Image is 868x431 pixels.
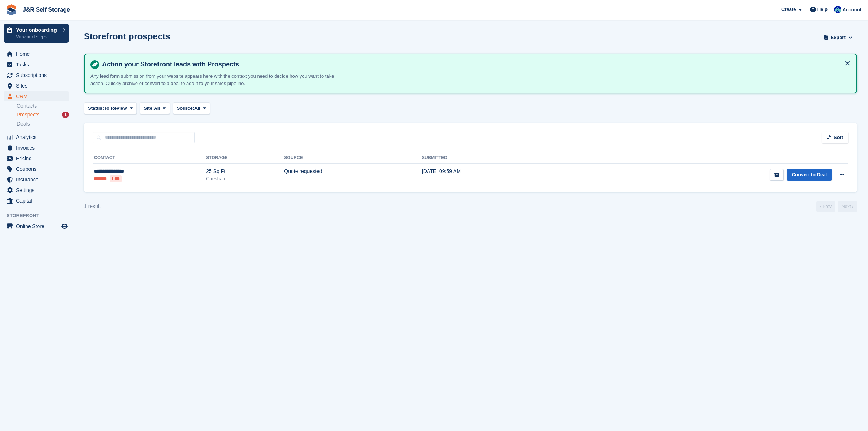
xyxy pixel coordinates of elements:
a: menu [4,196,69,206]
span: Home [16,49,60,59]
span: Source: [177,105,194,112]
span: All [194,105,201,112]
span: Settings [16,185,60,195]
span: Subscriptions [16,70,60,80]
span: Insurance [16,174,60,185]
a: Preview store [60,222,69,231]
button: Status: To Review [84,102,137,114]
a: Convert to Deal [787,169,832,181]
span: Create [781,6,796,13]
span: Account [842,6,861,14]
th: Submitted [422,152,563,164]
div: Chesham [206,175,284,182]
a: Contacts [17,103,69,109]
a: menu [4,70,69,80]
span: CRM [16,91,60,101]
a: menu [4,59,69,70]
span: Deals [17,120,30,127]
a: Next [838,201,857,212]
a: Your onboarding View next steps [4,24,69,43]
th: Source [284,152,422,164]
button: Source: All [173,102,210,114]
a: menu [4,185,69,195]
p: View next steps [16,34,59,40]
h4: Action your Storefront leads with Prospects [99,60,851,69]
a: J&R Self Storage [20,4,73,16]
a: menu [4,221,69,231]
span: Site: [144,105,154,112]
img: Steve Revell [834,6,841,13]
span: Help [817,6,828,13]
th: Contact [93,152,206,164]
span: Online Store [16,221,60,231]
a: Previous [816,201,835,212]
span: Pricing [16,153,60,163]
a: menu [4,143,69,153]
a: menu [4,49,69,59]
span: Coupons [16,164,60,174]
span: All [154,105,160,112]
span: Prospects [17,111,39,118]
button: Export [822,31,854,43]
span: Tasks [16,59,60,70]
button: Site: All [140,102,170,114]
span: Storefront [7,212,73,219]
a: menu [4,91,69,101]
th: Storage [206,152,284,164]
span: Status: [88,105,104,112]
span: To Review [104,105,127,112]
div: 1 [62,112,69,118]
a: menu [4,164,69,174]
p: Your onboarding [16,27,59,32]
a: menu [4,174,69,185]
p: Any lead form submission from your website appears here with the context you need to decide how y... [90,73,346,87]
a: menu [4,132,69,142]
h1: Storefront prospects [84,31,170,41]
nav: Page [815,201,859,212]
a: Deals [17,120,69,128]
a: menu [4,81,69,91]
span: Export [831,34,846,41]
span: Analytics [16,132,60,142]
td: [DATE] 09:59 AM [422,164,563,186]
a: Prospects 1 [17,111,69,119]
div: 1 result [84,203,101,210]
span: Sort [834,134,843,141]
td: Quote requested [284,164,422,186]
span: Invoices [16,143,60,153]
a: menu [4,153,69,163]
span: Capital [16,196,60,206]
span: Sites [16,81,60,91]
img: stora-icon-8386f47178a22dfd0bd8f6a31ec36ba5ce8667c1dd55bd0f319d3a0aa187defe.svg [6,4,17,15]
div: 25 Sq Ft [206,168,284,175]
